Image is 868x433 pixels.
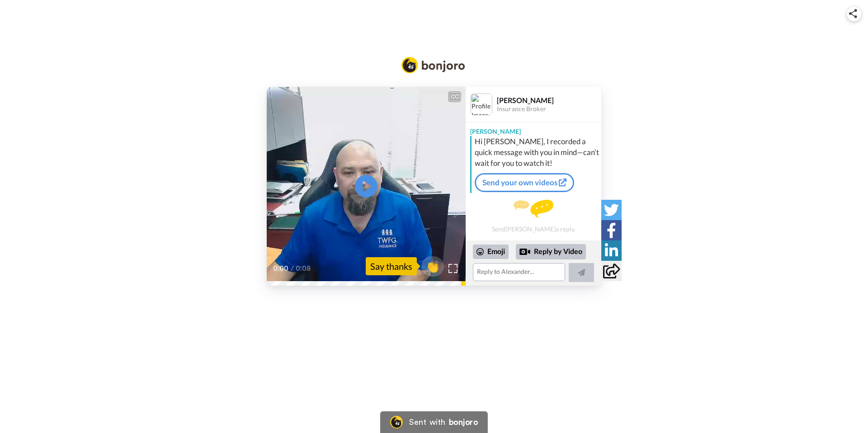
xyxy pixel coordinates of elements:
div: Hi [PERSON_NAME], I recorded a quick message with you in mind—can’t wait for you to watch it! [475,136,599,169]
div: Insurance Broker [497,105,601,113]
a: Send your own videos [475,173,574,192]
img: ic_share.svg [849,9,857,18]
div: [PERSON_NAME] [497,96,601,104]
img: Full screen [448,264,458,273]
img: message.svg [514,200,553,218]
img: Profile Image [471,94,492,115]
span: / [291,263,294,274]
span: 0:08 [296,263,311,274]
button: 👏 [421,256,444,277]
div: [PERSON_NAME] [466,122,601,136]
div: Emoji [473,245,509,259]
div: Reply by Video [519,246,530,257]
div: Reply by Video [516,244,586,259]
img: Bonjoro Logo [401,57,465,73]
div: Say thanks [366,257,417,275]
div: Send [PERSON_NAME] a reply. [466,197,601,236]
div: CC [449,92,460,101]
span: 0:00 [273,263,289,274]
span: 👏 [421,259,444,273]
